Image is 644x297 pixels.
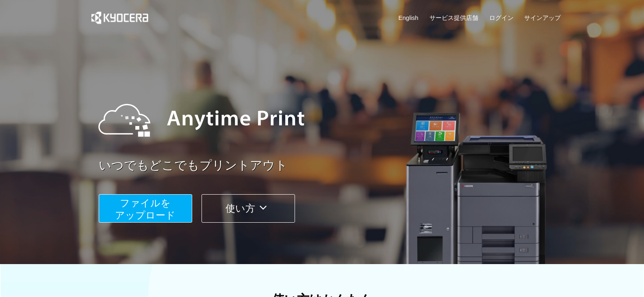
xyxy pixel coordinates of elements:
[99,157,566,174] a: いつでもどこでもプリントアウト
[202,194,295,223] button: 使い方
[429,13,478,22] a: サービス提供店舗
[489,13,514,22] a: ログイン
[399,13,418,22] a: English
[99,194,192,223] button: ファイルを​​アップロード
[115,197,176,221] span: ファイルを ​​アップロード
[524,13,561,22] a: サインアップ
